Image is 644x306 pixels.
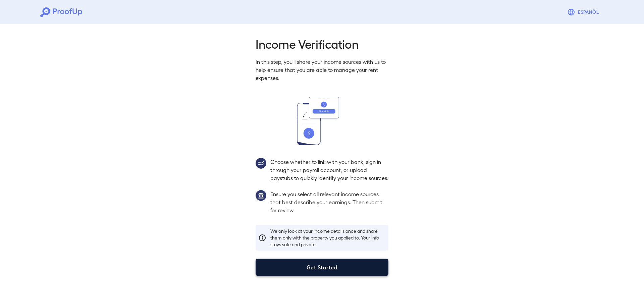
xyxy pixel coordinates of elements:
[297,97,347,145] img: transfer_money.svg
[256,58,388,82] p: In this step, you'll share your income sources with us to help ensure that you are able to manage...
[256,190,266,201] img: group1.svg
[256,36,388,51] h2: Income Verification
[565,5,604,19] button: Espanõl
[270,228,386,248] p: We only look at your income details once and share them only with the property you applied to. Yo...
[256,158,266,169] img: group2.svg
[270,158,388,182] p: Choose whether to link with your bank, sign in through your payroll account, or upload paystubs t...
[256,259,388,276] button: Get Started
[270,190,388,214] p: Ensure you select all relevant income sources that best describe your earnings. Then submit for r...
